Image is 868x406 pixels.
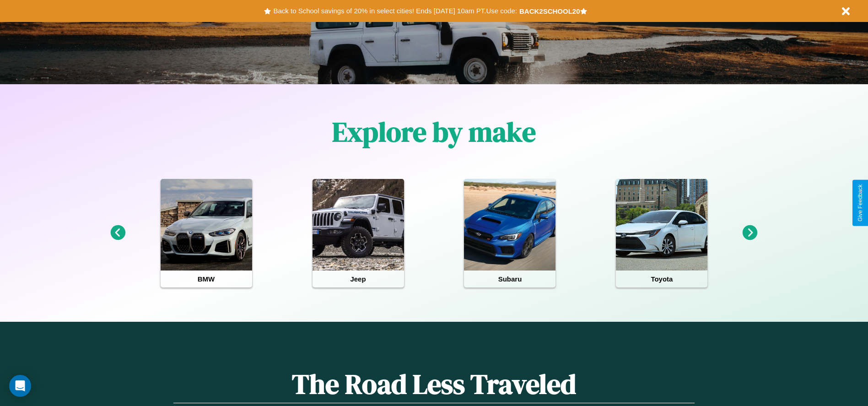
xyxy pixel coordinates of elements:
[271,5,519,17] button: Back to School savings of 20% in select cities! Ends [DATE] 10am PT.Use code:
[313,271,404,287] h4: Jeep
[464,271,555,287] h4: Subaru
[616,271,707,287] h4: Toyota
[161,271,252,287] h4: BMW
[9,375,31,397] div: Open Intercom Messenger
[857,184,863,222] div: Give Feedback
[173,365,694,403] h1: The Road Less Traveled
[332,113,536,151] h1: Explore by make
[519,7,580,15] b: BACK2SCHOOL20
